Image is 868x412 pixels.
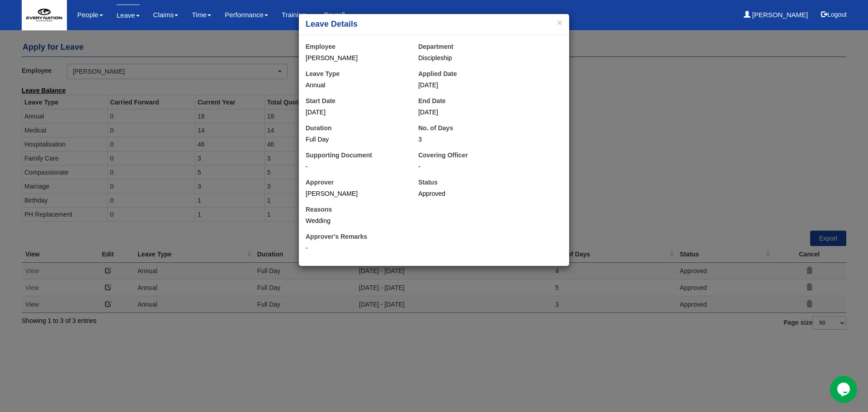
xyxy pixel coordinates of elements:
[306,69,340,78] label: Leave Type
[418,162,562,171] div: -
[306,162,405,171] div: -
[306,123,332,133] label: Duration
[306,205,332,214] label: Reasons
[306,108,405,117] div: [DATE]
[418,108,517,117] div: [DATE]
[306,189,405,198] div: [PERSON_NAME]
[306,42,335,51] label: Employee
[306,232,367,241] label: Approver's Remarks
[306,53,405,62] div: [PERSON_NAME]
[418,81,517,90] div: [DATE]
[306,243,562,252] div: -
[830,376,859,403] iframe: chat widget
[418,178,438,187] label: Status
[418,135,517,144] div: 3
[418,189,517,198] div: Approved
[306,81,405,90] div: Annual
[418,123,453,133] label: No. of Days
[418,96,446,105] label: End Date
[306,151,372,160] label: Supporting Document
[306,96,335,105] label: Start Date
[306,178,334,187] label: Approver
[418,151,468,160] label: Covering Officer
[306,19,358,28] b: Leave Details
[418,69,457,78] label: Applied Date
[418,53,562,62] div: Discipleship
[306,216,450,225] div: Wedding
[557,18,562,27] button: ×
[418,42,453,51] label: Department
[306,135,405,144] div: Full Day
